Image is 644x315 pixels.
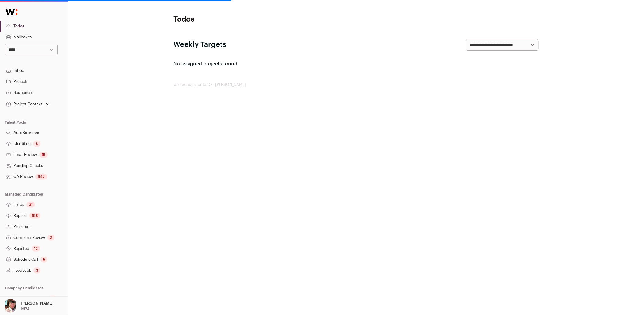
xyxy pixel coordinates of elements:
div: 51 [39,152,48,158]
div: 947 [35,174,47,180]
p: [PERSON_NAME] [21,301,54,306]
img: 14759586-medium_jpg [4,299,17,313]
button: Open dropdown [5,100,51,108]
div: 3 [33,267,40,274]
button: Open dropdown [2,299,55,313]
h2: Weekly Targets [174,40,227,50]
h1: Todos [174,15,295,24]
div: 31 [26,202,35,208]
img: Wellfound [2,6,21,18]
div: 14 [48,296,57,302]
div: 8 [33,141,40,147]
div: 198 [29,213,40,219]
div: 5 [40,257,47,263]
p: IonQ [21,306,29,311]
div: 2 [47,235,54,241]
footer: wellfound:ai for IonQ - [PERSON_NAME] [174,82,539,87]
div: Project Context [5,102,42,107]
div: 12 [32,246,40,252]
p: No assigned projects found. [174,60,539,68]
